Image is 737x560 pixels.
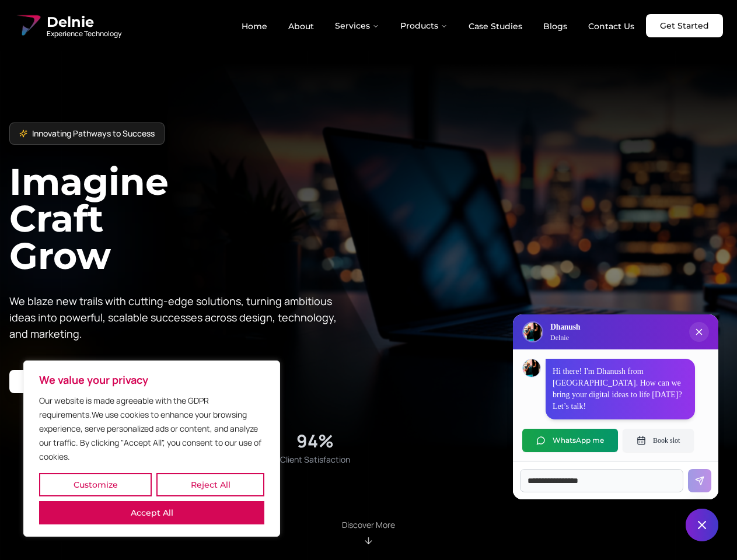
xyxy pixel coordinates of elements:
[342,519,395,546] div: Scroll to About section
[14,12,121,40] a: Delnie Logo Full
[14,12,42,40] img: Delnie Logo
[47,13,121,32] span: Delnie
[553,366,688,412] p: Hi there! I'm Dhanush from [GEOGRAPHIC_DATA]. How can we bring your digital ideas to life [DATE]?...
[689,322,709,342] button: Close chat popup
[686,509,718,541] button: Close chat
[232,14,644,37] nav: Main
[522,429,618,452] button: WhatsApp me
[32,128,155,139] span: Innovating Pathways to Success
[523,359,540,377] img: Dhanush
[623,429,694,452] button: Book slot
[39,394,264,464] p: Our website is made agreeable with the GDPR requirements.We use cookies to enhance your browsing ...
[326,14,389,37] button: Services
[459,16,532,36] a: Case Studies
[550,333,580,342] p: Delnie
[9,163,369,274] h1: Imagine Craft Grow
[534,16,577,36] a: Blogs
[279,16,323,36] a: About
[156,473,264,496] button: Reject All
[342,519,395,531] p: Discover More
[550,321,580,333] h3: Dhanush
[39,501,264,524] button: Accept All
[232,16,277,36] a: Home
[579,16,644,36] a: Contact Us
[391,14,457,37] button: Products
[39,373,264,387] p: We value your privacy
[39,473,152,496] button: Customize
[9,293,345,342] p: We blaze new trails with cutting-edge solutions, turning ambitious ideas into powerful, scalable ...
[296,430,334,452] div: 94%
[9,370,143,393] a: Start your project with us
[47,29,121,38] span: Experience Technology
[523,323,542,341] img: Delnie Logo
[280,454,350,466] span: Client Satisfaction
[646,14,723,37] a: Get Started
